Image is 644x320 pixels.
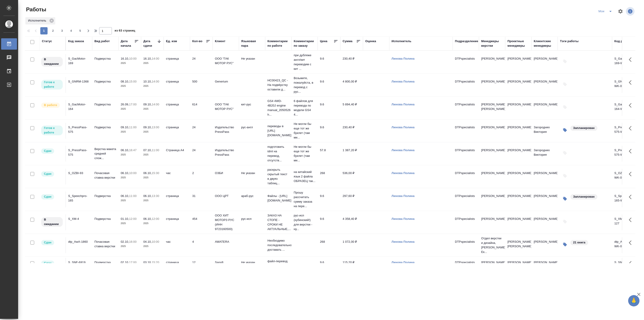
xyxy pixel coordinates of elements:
[392,57,415,60] a: Линова Полина
[392,103,415,106] a: Линова Полина
[41,148,63,154] div: Менеджер проверил работу исполнителя, передает ее на следующий этап
[41,79,63,90] div: Исполнитель может приступить к работе
[505,146,531,162] td: [PERSON_NAME]
[318,169,340,184] td: 268
[531,100,558,116] td: [PERSON_NAME]
[392,240,415,243] a: Линова Полина
[164,77,190,93] td: страница
[94,147,116,160] p: Верстка макета средней слож...
[143,198,161,203] p: 2025
[573,194,595,199] p: Запланирован
[505,169,531,184] td: [PERSON_NAME]
[77,27,84,34] button: 5
[239,214,265,230] td: рус-исп
[392,148,415,152] a: Линова Полина
[531,146,558,162] td: Загородних Виктория
[534,39,555,48] div: Клиентские менеджеры
[505,100,531,116] td: [PERSON_NAME]
[68,56,90,65] div: S_GacMotor-169
[318,146,340,162] td: 57.8
[121,221,139,226] p: 2025
[190,214,213,230] td: 454
[320,39,327,44] div: Цена
[560,240,570,250] button: Изменить тэги
[94,260,116,265] p: Подверстка
[318,258,340,274] td: 9.6
[340,237,363,253] td: 1 072,00 ₽
[121,171,129,175] p: 06.10,
[41,217,63,227] div: Исполнитель назначен, приступать к работе пока рано
[531,258,558,274] td: [PERSON_NAME]
[392,126,415,129] a: Линова Полина
[560,125,570,135] button: Изменить тэги
[531,214,558,230] td: [PERSON_NAME]
[121,148,129,152] p: 06.10,
[121,217,129,221] p: 01.10,
[143,126,152,129] p: 09.10,
[481,217,503,221] p: [PERSON_NAME]
[340,146,363,162] td: 1 387,20 ₽
[121,84,139,88] p: 2025
[630,296,638,305] span: 🙏
[626,258,637,269] button: Здесь прячутся важные кнопки
[143,103,152,106] p: 09.10,
[573,240,585,245] p: 21 книга
[453,54,479,70] td: DTPspecialists
[239,100,265,116] td: кит-рус
[626,214,637,225] button: Здесь прячутся важные кнопки
[612,77,638,93] td: S_GNRM-1368-WK-002
[612,258,638,274] td: S_SNF-6919-WK-003
[115,28,135,34] span: из 63 страниц
[453,123,479,139] td: DTPspecialists
[267,194,289,203] p: Файлы - [URL][DOMAIN_NAME]..
[44,103,57,107] p: В работе
[129,80,137,83] p: 15:00
[49,29,57,33] span: 2
[612,54,638,70] td: S_GacMotor-169-WK-008
[626,100,637,111] button: Здесь прячутся важные кнопки
[267,145,289,163] p: подготовить idml на перевод, отсутств...
[152,261,159,264] p: 15:20
[365,39,376,44] div: Оценка
[392,261,415,264] a: Линова Полина
[531,169,558,184] td: [PERSON_NAME]
[612,123,638,139] td: S_PressPass-575-WK-014
[481,56,503,61] p: [PERSON_NAME]
[215,260,237,265] p: Sanofi
[121,175,139,180] p: 2025
[241,39,263,48] div: Языковая пара
[190,192,213,207] td: 31
[94,39,110,44] div: Вид работ
[143,39,157,48] div: Дата сдачи
[340,100,363,116] td: 5 894,40 ₽
[239,123,265,139] td: рус-англ
[505,258,531,274] td: [PERSON_NAME]
[560,79,570,89] button: Добавить тэги
[626,123,637,134] button: Здесь прячутся важные кнопки
[340,214,363,230] td: 4 358,40 ₽
[164,123,190,139] td: страница
[340,192,363,207] td: 297,60 ₽
[68,171,90,175] div: S_OZBI-93
[121,130,139,134] p: 2025
[164,54,190,70] td: страница
[267,259,289,273] p: файл-перевод лежит тут: [URL]..
[41,125,63,136] div: Исполнитель может приступить к работе
[129,261,137,264] p: 17:00
[143,148,152,152] p: 07.10,
[129,57,137,60] p: 10:00
[129,171,137,175] p: 10:00
[67,29,75,33] span: 4
[560,56,570,66] button: Добавить тэги
[164,169,190,184] td: час
[215,240,237,244] p: AWATERA
[41,171,63,177] div: Менеджер проверил работу исполнителя, передает ее на следующий этап
[25,6,46,13] span: Работы
[143,194,152,198] p: 06.10,
[392,171,415,175] a: Линова Полина
[318,123,340,139] td: 9.6
[121,57,129,60] p: 16.10,
[166,39,177,44] div: Ед. изм
[58,27,66,34] button: 3
[505,192,531,207] td: [PERSON_NAME]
